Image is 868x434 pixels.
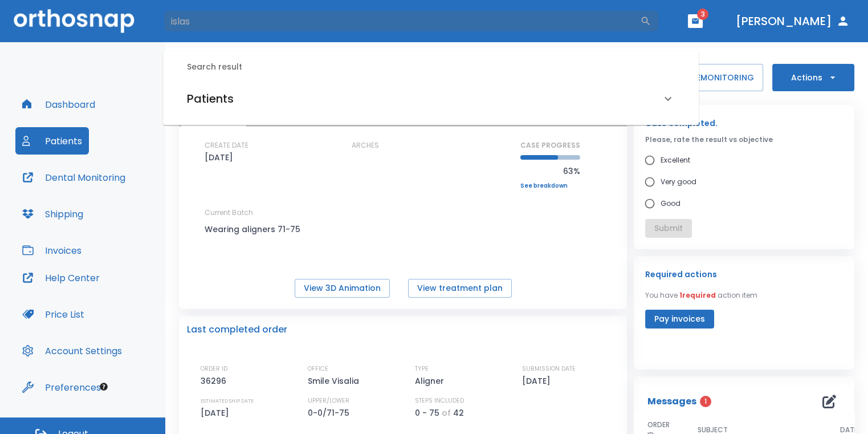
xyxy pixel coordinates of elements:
[15,264,107,291] button: Help Center
[661,153,690,167] span: Excellent
[308,364,328,374] p: OFFICE
[415,374,448,388] p: Aligner
[205,140,248,151] p: CREATE DATE
[415,396,464,406] p: STEPS INCLUDED
[205,222,307,236] p: Wearing aligners 71-75
[520,140,580,151] p: CASE PROGRESS
[205,208,307,218] p: Current Batch
[661,197,680,210] span: Good
[201,364,227,374] p: ORDER ID
[408,279,512,298] button: View treatment plan
[99,382,109,392] div: Tooltip anchor
[15,127,89,155] button: Patients
[201,406,233,420] p: [DATE]
[201,396,254,406] p: ESTIMATED SHIP DATE
[731,11,854,31] button: [PERSON_NAME]
[661,175,696,189] span: Very good
[700,396,711,407] span: 1
[645,290,757,301] p: You have action item
[308,374,363,388] p: Smile Visalia
[772,64,854,91] button: Actions
[163,10,640,33] input: Search by Patient Name or Case #
[645,116,843,130] p: Case completed.
[14,9,135,33] img: Orthosnap
[442,406,451,420] p: of
[173,83,688,115] div: Patients
[666,64,763,91] button: PAUSEMONITORING
[187,323,287,336] p: Last completed order
[679,290,716,300] span: 1 required
[645,135,843,145] p: Please, rate the result vs objective
[205,151,233,164] p: [DATE]
[15,337,129,364] button: Account Settings
[15,374,108,401] button: Preferences
[15,301,91,328] button: Price List
[522,364,576,374] p: SUBMISSION DATE
[522,374,555,388] p: [DATE]
[415,406,439,420] p: 0 - 75
[15,91,102,118] button: Dashboard
[308,396,349,406] p: UPPER/LOWER
[697,9,708,20] span: 3
[453,406,464,420] p: 42
[308,406,353,420] p: 0-0/71-75
[201,374,230,388] p: 36296
[352,140,379,151] p: ARCHES
[15,164,132,191] button: Dental Monitoring
[645,267,717,281] p: Required actions
[187,61,688,74] h6: Search result
[415,364,429,374] p: TYPE
[15,237,88,264] button: Invoices
[295,279,390,298] button: View 3D Animation
[187,90,234,108] h6: Patients
[645,310,714,328] button: Pay invoices
[647,395,696,408] p: Messages
[520,164,580,178] p: 63%
[15,200,90,228] button: Shipping
[520,182,580,189] a: See breakdown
